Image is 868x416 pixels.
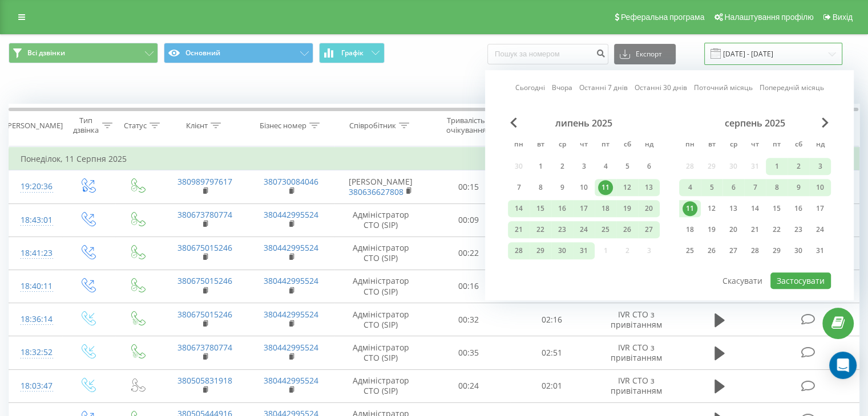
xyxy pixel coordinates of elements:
[576,180,591,195] div: 10
[813,159,827,174] div: 3
[766,242,788,259] div: пт 29 серп 2025 р.
[716,272,769,289] button: Скасувати
[598,159,613,174] div: 4
[427,203,510,236] td: 00:09
[766,158,788,175] div: пт 1 серп 2025 р.
[679,117,831,129] div: серпень 2025
[620,222,635,237] div: 26
[791,159,806,174] div: 2
[616,179,638,196] div: сб 12 лип 2025 р.
[554,137,571,154] abbr: середа
[260,121,306,130] div: Бізнес номер
[616,158,638,175] div: сб 5 лип 2025 р.
[704,201,719,216] div: 12
[766,200,788,217] div: пт 15 серп 2025 р.
[264,209,318,220] a: 380442995524
[809,221,831,238] div: нд 24 серп 2025 р.
[616,221,638,238] div: сб 26 лип 2025 р.
[744,242,766,259] div: чт 28 серп 2025 р.
[813,201,827,216] div: 17
[533,201,548,216] div: 15
[21,275,51,297] div: 18:40:11
[334,336,427,369] td: Адміністратор СТО (SIP)
[427,303,510,336] td: 00:32
[812,137,829,154] abbr: неділя
[264,375,318,386] a: 380442995524
[530,242,551,259] div: вт 29 лип 2025 р.
[748,243,762,258] div: 28
[598,222,613,237] div: 25
[487,44,608,64] input: Пошук за номером
[510,369,593,402] td: 02:01
[597,137,614,154] abbr: п’ятниця
[640,137,657,154] abbr: неділя
[635,83,687,93] a: Останні 30 днів
[788,221,809,238] div: сб 23 серп 2025 р.
[760,83,824,93] a: Попередній місяць
[551,158,573,175] div: ср 2 лип 2025 р.
[573,179,595,196] div: чт 10 лип 2025 р.
[833,13,853,22] span: Вихід
[704,222,719,237] div: 19
[576,222,591,237] div: 24
[769,222,784,237] div: 22
[177,309,232,320] a: 380675015246
[638,158,660,175] div: нд 6 лип 2025 р.
[573,200,595,217] div: чт 17 лип 2025 р.
[530,200,551,217] div: вт 15 лип 2025 р.
[641,222,656,237] div: 27
[620,159,635,174] div: 5
[769,180,784,195] div: 8
[334,270,427,303] td: Адміністратор СТО (SIP)
[21,341,51,364] div: 18:32:52
[791,201,806,216] div: 16
[511,222,526,237] div: 21
[21,242,51,264] div: 18:41:23
[124,121,147,130] div: Статус
[576,201,591,216] div: 17
[555,159,570,174] div: 2
[726,180,741,195] div: 6
[641,159,656,174] div: 6
[575,137,592,154] abbr: четвер
[679,242,701,259] div: пн 25 серп 2025 р.
[5,121,63,130] div: [PERSON_NAME]
[552,83,572,93] a: Вчора
[164,43,313,63] button: Основний
[791,180,806,195] div: 9
[746,137,764,154] abbr: четвер
[704,180,719,195] div: 5
[177,342,232,353] a: 380673780774
[573,221,595,238] div: чт 24 лип 2025 р.
[177,375,232,386] a: 380505831918
[679,221,701,238] div: пн 18 серп 2025 р.
[619,137,636,154] abbr: субота
[427,270,510,303] td: 00:16
[555,222,570,237] div: 23
[683,180,697,195] div: 4
[427,336,510,369] td: 00:35
[748,201,762,216] div: 14
[551,242,573,259] div: ср 30 лип 2025 р.
[576,159,591,174] div: 3
[533,222,548,237] div: 22
[511,201,526,216] div: 14
[726,201,741,216] div: 13
[614,44,676,64] button: Експорт
[264,309,318,320] a: 380442995524
[681,137,699,154] abbr: понеділок
[722,242,744,259] div: ср 27 серп 2025 р.
[829,352,857,379] div: Open Intercom Messenger
[72,116,99,135] div: Тип дзвінка
[551,200,573,217] div: ср 16 лип 2025 р.
[334,203,427,236] td: Адміністратор СТО (SIP)
[598,201,613,216] div: 18
[508,242,530,259] div: пн 28 лип 2025 р.
[769,243,784,258] div: 29
[264,275,318,286] a: 380442995524
[809,200,831,217] div: нд 17 серп 2025 р.
[616,200,638,217] div: сб 19 лип 2025 р.
[638,179,660,196] div: нд 13 лип 2025 р.
[766,221,788,238] div: пт 22 серп 2025 р.
[555,243,570,258] div: 30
